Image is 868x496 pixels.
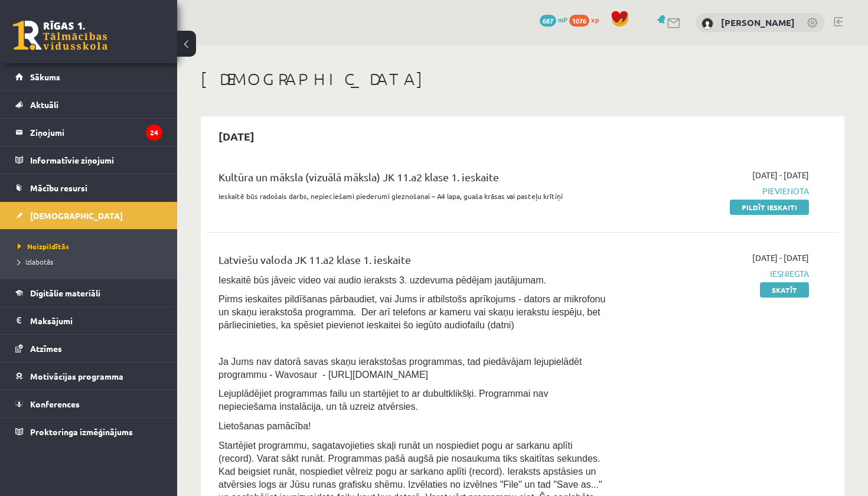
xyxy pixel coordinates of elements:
[540,15,567,24] a: 687 mP
[30,371,123,381] span: Motivācijas programma
[624,267,809,280] span: Iesniegta
[18,257,53,266] span: Izlabotās
[569,15,605,24] a: 1076 xp
[30,119,162,146] legend: Ziņojumi
[218,357,582,380] span: Ja Jums nav datorā savas skaņu ierakstošas programmas, tad piedāvājam lejupielādēt programmu - Wa...
[30,99,58,110] span: Aktuāli
[15,307,162,334] a: Maksājumi
[558,15,567,24] span: mP
[30,182,87,193] span: Mācību resursi
[218,252,606,273] div: Latviešu valoda JK 11.a2 klase 1. ieskaite
[540,15,556,27] span: 687
[18,241,165,252] a: Neizpildītās
[730,200,809,215] a: Pildīt ieskaiti
[624,185,809,197] span: Pievienota
[218,389,548,412] span: Lejuplādējiet programmas failu un startējiet to ar dubultklikšķi. Programmai nav nepieciešama ins...
[30,288,100,298] span: Digitālie materiāli
[30,210,123,221] span: [DEMOGRAPHIC_DATA]
[15,91,162,118] a: Aktuāli
[201,69,844,89] h1: [DEMOGRAPHIC_DATA]
[760,282,809,298] a: Skatīt
[218,191,606,201] p: Ieskaitē būs radošais darbs, nepieciešami piederumi gleznošanai – A4 lapa, guaša krāsas vai paste...
[218,169,606,191] div: Kultūra un māksla (vizuālā māksla) JK 11.a2 klase 1. ieskaite
[30,426,133,437] span: Proktoringa izmēģinājums
[18,242,69,251] span: Neizpildītās
[15,390,162,417] a: Konferences
[701,18,713,30] img: Rūdolfs Linavskis
[30,343,62,354] span: Atzīmes
[569,15,589,27] span: 1076
[218,421,311,431] span: Lietošanas pamācība!
[15,418,162,445] a: Proktoringa izmēģinājums
[218,275,546,285] span: Ieskaitē būs jāveic video vai audio ieraksts 3. uzdevuma pēdējam jautājumam.
[15,335,162,362] a: Atzīmes
[752,252,809,264] span: [DATE] - [DATE]
[18,256,165,267] a: Izlabotās
[591,15,599,24] span: xp
[15,363,162,390] a: Motivācijas programma
[30,307,162,334] legend: Maksājumi
[15,174,162,201] a: Mācību resursi
[15,202,162,229] a: [DEMOGRAPHIC_DATA]
[30,146,162,174] legend: Informatīvie ziņojumi
[13,21,107,50] a: Rīgas 1. Tālmācības vidusskola
[218,294,605,330] span: Pirms ieskaites pildīšanas pārbaudiet, vai Jums ir atbilstošs aprīkojums - dators ar mikrofonu un...
[146,125,162,141] i: 24
[15,279,162,306] a: Digitālie materiāli
[30,399,80,409] span: Konferences
[721,17,795,28] a: [PERSON_NAME]
[15,63,162,90] a: Sākums
[15,119,162,146] a: Ziņojumi24
[207,122,266,150] h2: [DATE]
[30,71,60,82] span: Sākums
[15,146,162,174] a: Informatīvie ziņojumi
[752,169,809,181] span: [DATE] - [DATE]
